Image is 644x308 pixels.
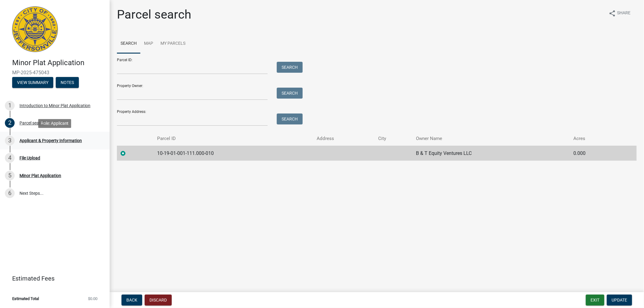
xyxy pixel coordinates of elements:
wm-modal-confirm: Notes [56,80,79,85]
a: Search [117,34,140,54]
a: Map [140,34,157,54]
img: City of Jeffersonville, Indiana [12,6,58,52]
h1: Parcel search [117,7,191,22]
button: Back [121,295,142,306]
div: 1 [5,101,15,110]
button: Exit [586,295,604,306]
span: $0.00 [88,297,97,301]
span: Update [612,298,627,303]
th: Address [313,131,375,146]
button: Search [277,114,303,124]
button: View Summary [12,77,53,88]
th: Acres [570,131,618,146]
td: 0.000 [570,146,618,161]
i: share [609,10,616,17]
a: Estimated Fees [5,272,100,285]
button: Discard [145,295,172,306]
div: 2 [5,118,15,128]
div: 4 [5,153,15,163]
div: Applicant & Property Information [19,138,82,143]
div: Parcel search [19,121,45,125]
th: City [375,131,413,146]
div: 5 [5,171,15,180]
button: Notes [56,77,79,88]
div: Role: Applicant [38,119,71,128]
span: Share [617,10,631,17]
wm-modal-confirm: Summary [12,80,53,85]
span: Back [126,298,137,303]
div: Minor Plat Application [19,173,61,178]
div: File Upload [19,156,40,160]
th: Parcel ID [153,131,313,146]
span: Estimated Total [12,297,39,301]
div: 6 [5,188,15,198]
button: shareShare [604,7,635,19]
td: B & T Equity Ventures LLC [413,146,570,161]
button: Search [277,88,303,99]
a: My Parcels [157,34,189,54]
div: 3 [5,136,15,145]
td: 10-19-01-001-111.000-010 [153,146,313,161]
span: MP-2025-475043 [12,70,97,75]
button: Update [607,295,632,306]
th: Owner Name [413,131,570,146]
h4: Minor Plat Application [12,58,105,67]
button: Search [277,62,303,73]
div: Introduction to Minor Plat Application [19,103,90,108]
